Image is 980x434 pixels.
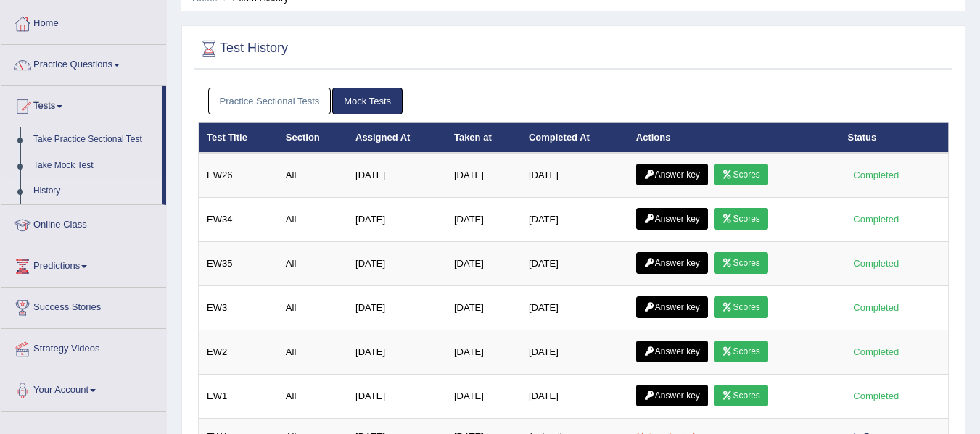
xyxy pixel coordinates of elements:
td: [DATE] [347,198,446,242]
a: Answer key [636,164,708,185]
th: Status [840,122,949,153]
a: Scores [714,296,767,318]
a: Success Stories [1,288,166,324]
a: Answer key [636,252,708,274]
td: All [278,330,347,375]
td: All [278,153,347,198]
a: Practice Questions [1,45,166,81]
div: Completed [848,212,905,227]
th: Section [278,122,347,153]
a: Tests [1,86,162,122]
td: [DATE] [521,153,628,198]
a: Your Account [1,370,166,406]
th: Actions [628,122,840,153]
div: Completed [848,344,905,359]
a: History [27,178,162,204]
a: Take Practice Sectional Test [27,127,162,153]
td: [DATE] [347,242,446,286]
td: [DATE] [347,286,446,330]
td: EW3 [199,286,278,330]
td: [DATE] [521,375,628,419]
td: EW2 [199,330,278,375]
a: Strategy Videos [1,329,166,365]
div: Completed [848,388,905,404]
a: Answer key [636,208,708,230]
a: Scores [714,252,767,274]
a: Answer key [636,296,708,318]
td: [DATE] [521,198,628,242]
h2: Test History [198,38,288,59]
div: Completed [848,256,905,271]
th: Test Title [199,122,278,153]
td: [DATE] [347,375,446,419]
td: [DATE] [446,330,521,375]
td: All [278,198,347,242]
a: Scores [714,341,767,362]
a: Scores [714,208,767,230]
td: EW34 [199,198,278,242]
td: All [278,375,347,419]
a: Predictions [1,246,166,283]
td: [DATE] [521,330,628,375]
th: Taken at [446,122,521,153]
td: [DATE] [446,153,521,198]
a: Online Class [1,205,166,241]
td: All [278,286,347,330]
div: Completed [848,167,905,183]
a: Practice Sectional Tests [208,88,332,114]
a: Take Mock Test [27,153,162,179]
td: [DATE] [521,286,628,330]
a: Scores [714,164,767,185]
td: [DATE] [446,286,521,330]
td: [DATE] [521,242,628,286]
td: All [278,242,347,286]
a: Home [1,4,166,40]
a: Answer key [636,385,708,406]
td: [DATE] [347,153,446,198]
td: [DATE] [446,242,521,286]
td: EW1 [199,375,278,419]
th: Completed At [521,122,628,153]
td: EW26 [199,153,278,198]
div: Completed [848,300,905,315]
th: Assigned At [347,122,446,153]
td: [DATE] [446,375,521,419]
td: [DATE] [446,198,521,242]
td: [DATE] [347,330,446,375]
a: Mock Tests [332,88,403,114]
a: Scores [714,385,767,406]
td: EW35 [199,242,278,286]
a: Answer key [636,341,708,362]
